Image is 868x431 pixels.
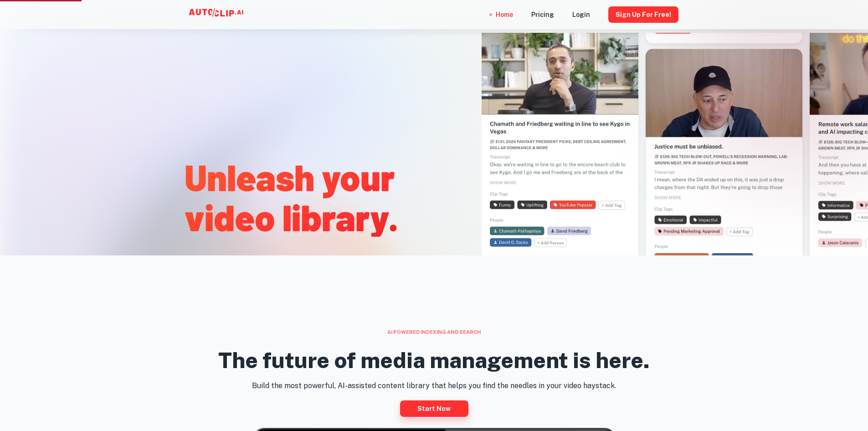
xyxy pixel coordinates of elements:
h5: The most powerful way to generate, identify, and share engaging clips from your videos. [185,255,403,282]
a: Start now [400,400,468,417]
h1: Unleash your video library. [185,156,403,237]
button: Sign Up for free! [608,6,678,23]
h2: The future of media management is here. [218,347,650,374]
div: AI powered indexing and search [172,328,697,336]
p: Build the most powerful, AI-assisted content library that helps you find the needles in your vide... [172,380,697,391]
